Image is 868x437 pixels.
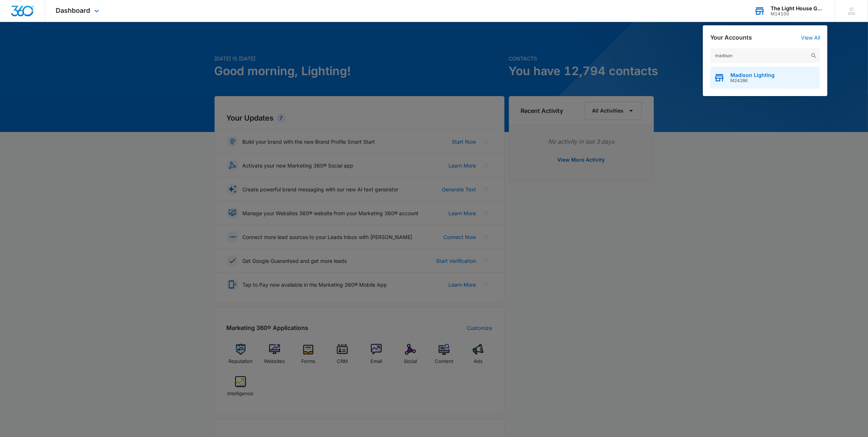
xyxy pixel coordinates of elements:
span: Madison Lighting [730,72,775,78]
h2: Your Accounts [710,34,752,41]
div: account name [771,5,824,11]
input: Search Accounts [710,48,820,63]
button: Madison LightingM24286 [710,67,820,89]
span: Dashboard [56,7,90,14]
span: M24286 [730,78,775,83]
a: View All [801,34,820,41]
div: account id [771,11,824,16]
